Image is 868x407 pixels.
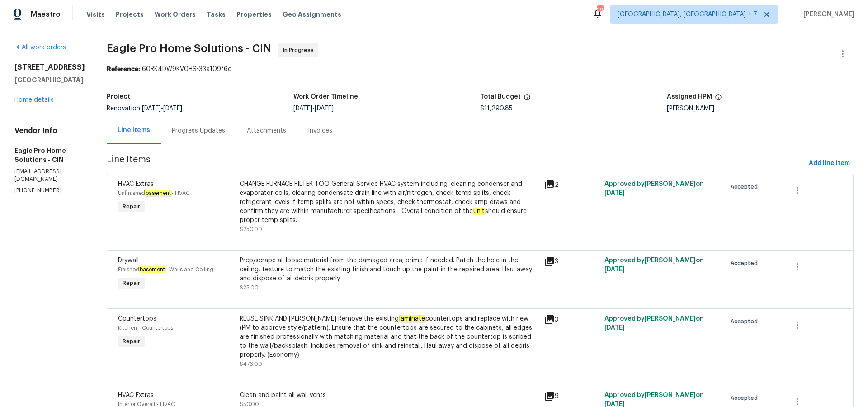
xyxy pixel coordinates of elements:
span: Finished - Walls and Ceiling [118,267,213,272]
h5: [GEOGRAPHIC_DATA] [14,76,85,85]
span: Drywall [118,257,139,264]
span: Work Orders [155,10,196,19]
div: 60RK4DW9KV0HS-33a109f6d [107,65,854,74]
em: basement [145,190,171,196]
b: Reference: [107,66,140,72]
h2: [STREET_ADDRESS] [14,63,85,72]
div: REUSE SINK AND [PERSON_NAME] Remove the existing countertops and replace with new (PM to approve ... [240,314,538,360]
span: $250.00 [240,227,262,232]
p: [EMAIL_ADDRESS][DOMAIN_NAME] [14,168,85,183]
div: 3 [544,314,599,325]
em: unit [473,208,485,215]
div: Invoices [308,126,332,135]
span: Countertops [118,316,156,322]
span: $50.00 [240,402,259,407]
span: Accepted [731,259,761,268]
span: In Progress [283,46,317,55]
em: laminate [399,315,425,322]
span: [DATE] [163,105,182,112]
span: Unfinished - HVAC [118,190,190,196]
h5: Work Order Timeline [293,94,358,100]
button: Add line item [805,155,854,172]
span: Projects [116,10,144,19]
span: - [293,105,334,112]
span: Approved by [PERSON_NAME] on [604,316,704,331]
div: 39 [597,5,603,14]
span: [DATE] [604,325,625,331]
span: Repair [119,202,144,211]
div: Line Items [118,126,150,135]
span: $25.00 [240,285,259,290]
span: Interior Overall - HVAC [118,402,175,407]
a: All work orders [14,44,66,51]
h4: Vendor Info [14,126,85,135]
div: 2 [544,180,599,190]
a: Home details [14,97,54,103]
span: Accepted [731,182,761,191]
span: $476.00 [240,361,262,367]
span: [DATE] [293,105,312,112]
span: Geo Assignments [283,10,341,19]
div: [PERSON_NAME] [667,105,854,112]
span: Eagle Pro Home Solutions - CIN [107,43,271,54]
span: Visits [86,10,105,19]
span: [PERSON_NAME] [800,10,854,19]
span: Line Items [107,155,805,172]
h5: Eagle Pro Home Solutions - CIN [14,146,85,164]
h5: Assigned HPM [667,94,712,100]
span: Maestro [31,10,61,19]
div: 9 [544,391,599,402]
div: Progress Updates [172,126,225,135]
span: $11,290.85 [480,105,513,112]
span: [GEOGRAPHIC_DATA], [GEOGRAPHIC_DATA] + 7 [618,10,757,19]
div: Clean and paint all wall vents [240,391,538,400]
span: Tasks [207,11,226,18]
span: Accepted [731,393,761,402]
div: CHANGE FURNACE FILTER TOO General Service HVAC system including: cleaning condenser and evaporato... [240,180,538,225]
span: Add line item [809,158,850,169]
span: [DATE] [142,105,161,112]
span: Repair [119,337,144,346]
span: [DATE] [604,266,625,273]
em: basement [139,266,165,273]
span: Kitchen - Countertops [118,325,173,331]
div: Attachments [247,126,286,135]
span: Approved by [PERSON_NAME] on [604,181,704,196]
div: 3 [544,256,599,267]
h5: Project [107,94,130,100]
span: HVAC Extras [118,181,154,187]
span: Repair [119,279,144,288]
span: The total cost of line items that have been proposed by Opendoor. This sum includes line items th... [524,94,531,105]
span: HVAC Extras [118,392,154,398]
span: Renovation [107,105,182,112]
div: Prep/scrape all loose material from the damaged area; prime if needed. Patch the hole in the ceil... [240,256,538,283]
span: [DATE] [315,105,334,112]
span: Properties [236,10,272,19]
p: [PHONE_NUMBER] [14,187,85,194]
span: The hpm assigned to this work order. [715,94,722,105]
h5: Total Budget [480,94,521,100]
span: - [142,105,182,112]
span: Accepted [731,317,761,326]
span: [DATE] [604,190,625,196]
span: Approved by [PERSON_NAME] on [604,257,704,273]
